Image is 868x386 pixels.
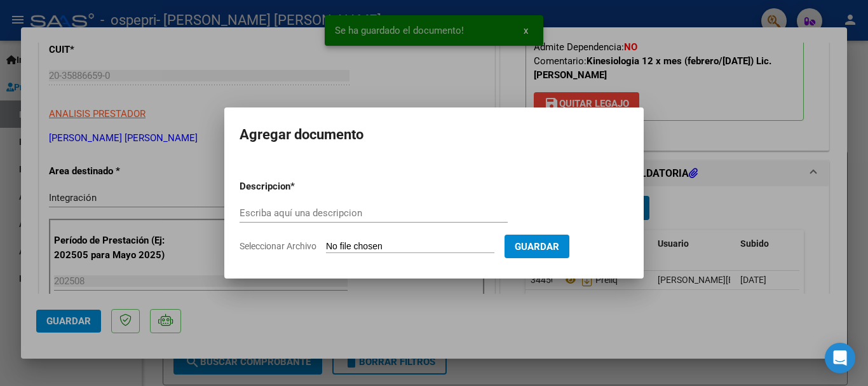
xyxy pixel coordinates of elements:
h2: Agregar documento [240,123,628,147]
button: Guardar [505,235,569,258]
p: Descripcion [240,179,356,194]
span: Seleccionar Archivo [240,241,316,251]
div: Open Intercom Messenger [825,343,855,373]
span: Guardar [515,241,559,252]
